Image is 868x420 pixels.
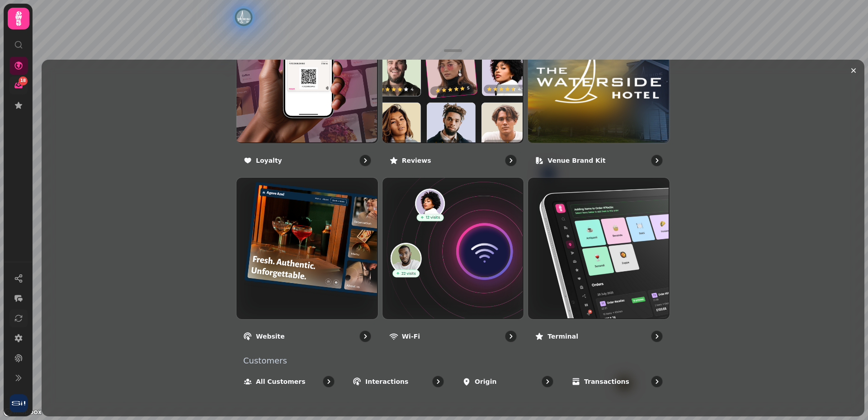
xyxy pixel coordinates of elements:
[455,368,561,395] a: Origin
[20,78,26,84] span: 18
[547,332,578,341] p: Terminal
[345,368,451,395] a: Interactions
[652,332,661,341] svg: go to
[528,2,670,144] img: aHR0cHM6Ly9ibGFja2J4LnMzLmV1LXdlc3QtMi5hbWF6b25hd3MuY29tL2QzNTQ5NTM2LTAxYTgtMTFlYy04YTA5LTA2M2ZlM...
[382,177,523,318] img: Wi-Fi
[382,177,524,349] a: Wi-FiWi-Fi
[652,156,661,165] svg: go to
[365,377,408,386] p: Interactions
[256,332,285,341] p: Website
[382,2,524,174] a: ReviewsReviews
[543,377,552,386] svg: go to
[584,377,629,386] p: Transactions
[236,368,342,395] a: All customers
[527,177,669,318] img: Terminal
[361,156,370,165] svg: go to
[506,332,515,341] svg: go to
[236,177,378,349] a: WebsiteWebsite
[8,394,29,412] button: User avatar
[236,177,377,318] img: Website
[236,10,251,24] button: The Waterside
[434,377,443,386] svg: go to
[9,394,28,412] img: User avatar
[506,156,515,165] svg: go to
[3,407,42,417] a: Mapbox logo
[256,377,306,386] p: All customers
[9,76,28,94] a: 18
[528,177,670,349] a: TerminalTerminal
[475,377,496,386] p: Origin
[236,1,377,143] img: Loyalty
[256,156,282,165] p: Loyalty
[402,156,431,165] p: Reviews
[652,377,661,386] svg: go to
[361,332,370,341] svg: go to
[324,377,333,386] svg: go to
[528,2,670,174] a: Venue brand kitVenue brand kit
[236,10,251,27] div: Map marker
[382,1,523,143] img: Reviews
[402,332,420,341] p: Wi-Fi
[236,2,378,174] a: LoyaltyLoyalty
[564,368,670,395] a: Transactions
[547,156,605,165] p: Venue brand kit
[243,357,670,365] p: Customers
[846,63,861,78] button: Close drawer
